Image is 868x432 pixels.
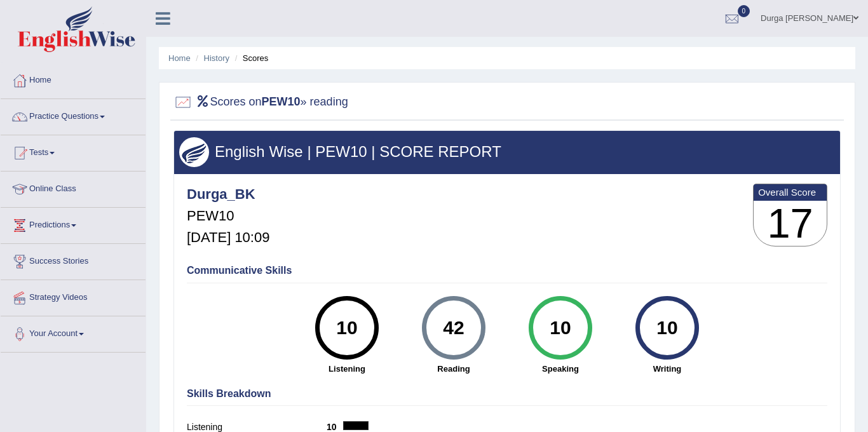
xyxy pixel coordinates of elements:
h4: Skills Breakdown [187,388,827,400]
strong: Reading [407,363,501,375]
a: Strategy Videos [1,280,146,312]
h3: 17 [754,201,827,246]
a: Success Stories [1,244,146,276]
b: PEW10 [262,95,301,108]
strong: Listening [300,363,394,375]
div: 10 [323,301,370,354]
strong: Writing [620,363,714,375]
span: 0 [738,5,750,17]
a: Your Account [1,316,146,348]
div: 10 [537,301,583,354]
strong: Speaking [513,363,607,375]
div: 42 [430,301,477,354]
a: Predictions [1,208,146,240]
h5: [DATE] 10:09 [187,230,269,245]
a: History [204,53,229,63]
h3: English Wise | PEW10 | SCORE REPORT [179,144,835,160]
b: 10 [327,422,343,432]
h5: PEW10 [187,208,269,224]
a: Home [1,63,146,95]
a: Tests [1,135,146,167]
img: wings.png [179,137,209,167]
b: Overall Score [758,187,822,198]
h4: Communicative Skills [187,265,827,276]
h2: Scores on » reading [173,93,348,112]
li: Scores [232,52,269,64]
h4: Durga_BK [187,187,269,202]
a: Practice Questions [1,99,146,131]
div: 10 [644,301,690,354]
a: Online Class [1,172,146,203]
a: Home [168,53,191,63]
